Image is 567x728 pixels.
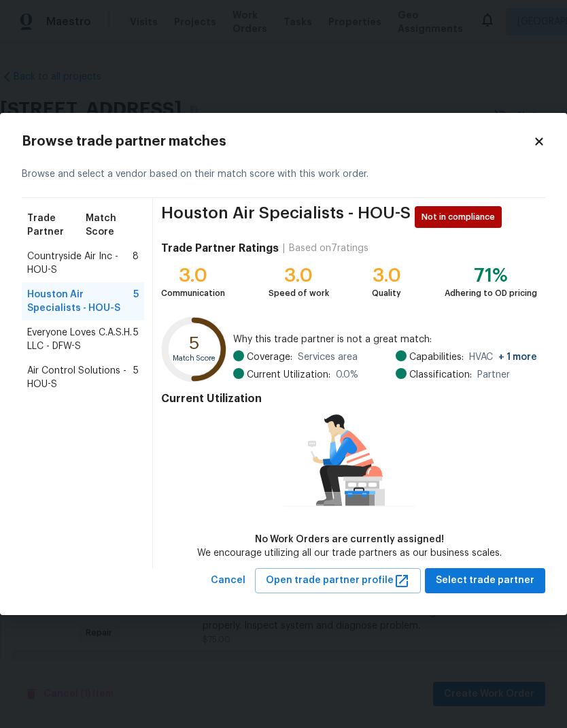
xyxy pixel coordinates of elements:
span: Capabilities: [409,350,464,364]
div: Based on 7 ratings [289,242,368,255]
span: Why this trade partner is not a great match: [233,333,537,346]
span: 5 [133,364,139,391]
span: Current Utilization: [247,368,330,382]
span: Select trade partner [436,572,534,589]
span: Cancel [211,572,245,589]
span: + 1 more [498,352,537,362]
span: Not in compliance [422,210,500,224]
div: We encourage utilizing all our trade partners as our business scales. [197,546,502,560]
div: 71% [445,269,537,282]
div: 3.0 [372,269,401,282]
span: Air Control Solutions - HOU-S [27,364,133,391]
text: 5 [189,335,200,353]
button: Select trade partner [425,568,545,593]
span: 0.0 % [336,368,358,382]
span: Everyone Loves C.A.S.H. LLC - DFW-S [27,326,133,353]
div: Adhering to OD pricing [445,286,537,300]
span: Houston Air Specialists - HOU-S [161,206,411,228]
span: Countryside Air Inc - HOU-S [27,250,133,277]
text: Match Score [173,354,216,362]
div: Speed of work [269,286,329,300]
span: 5 [133,326,139,353]
span: 5 [133,288,139,315]
span: Houston Air Specialists - HOU-S [27,288,133,315]
div: 3.0 [161,269,225,282]
div: Communication [161,286,225,300]
h2: Browse trade partner matches [22,135,533,148]
h4: Current Utilization [161,392,537,406]
button: Open trade partner profile [255,568,421,593]
h4: Trade Partner Ratings [161,242,279,255]
span: Coverage: [247,350,292,364]
span: Partner [477,368,510,382]
span: Services area [298,350,358,364]
span: Match Score [86,212,139,239]
span: HVAC [469,350,537,364]
div: Browse and select a vendor based on their match score with this work order. [22,151,545,198]
div: No Work Orders are currently assigned! [197,533,502,546]
button: Cancel [205,568,251,593]
span: 8 [133,250,139,277]
span: Classification: [409,368,472,382]
span: Trade Partner [27,212,86,239]
div: | [279,242,289,255]
div: Quality [372,286,401,300]
div: 3.0 [269,269,329,282]
span: Open trade partner profile [266,572,410,589]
